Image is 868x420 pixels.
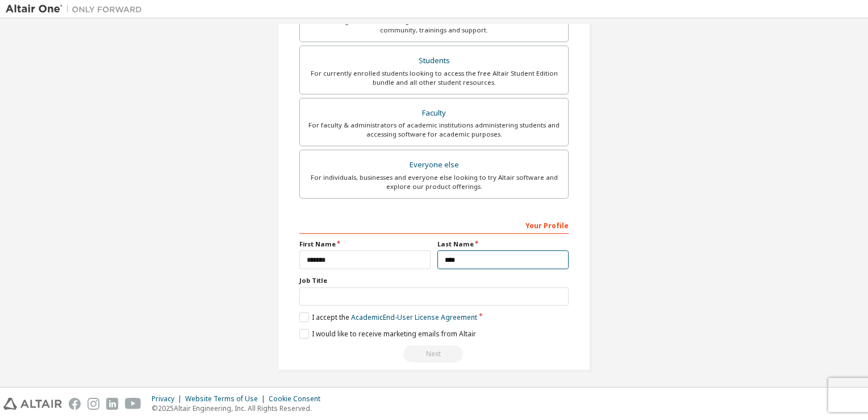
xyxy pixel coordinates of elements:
img: facebook.svg [69,398,81,410]
a: Academic End-User License Agreement [351,312,477,322]
div: For currently enrolled students looking to access the free Altair Student Edition bundle and all ... [307,69,561,87]
label: I would like to receive marketing emails from Altair [299,329,476,339]
label: I accept the [299,312,477,322]
div: For individuals, businesses and everyone else looking to try Altair software and explore our prod... [307,173,561,191]
div: Students [307,53,561,69]
div: Faculty [307,105,561,121]
div: For existing customers looking to access software downloads, HPC resources, community, trainings ... [307,17,561,35]
div: Everyone else [307,157,561,173]
label: Last Name [437,240,569,249]
img: linkedin.svg [106,398,118,410]
label: Job Title [299,276,569,285]
img: altair_logo.svg [3,398,62,410]
img: Altair One [6,3,148,15]
p: © 2025 Altair Engineering, Inc. All Rights Reserved. [152,403,327,413]
label: First Name [299,240,431,249]
img: youtube.svg [125,398,141,410]
div: Privacy [152,394,185,403]
div: Cookie Consent [269,394,327,403]
div: Website Terms of Use [185,394,269,403]
div: Your Profile [299,216,569,234]
div: For faculty & administrators of academic institutions administering students and accessing softwa... [307,121,561,139]
img: instagram.svg [87,398,99,410]
div: Read and acccept EULA to continue [299,345,569,363]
